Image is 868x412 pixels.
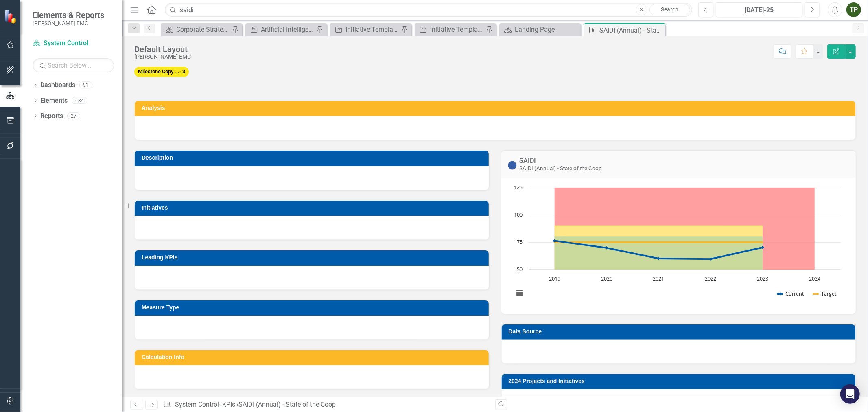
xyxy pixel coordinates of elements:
[33,39,114,48] a: System Control
[649,4,690,15] a: Search
[417,24,484,35] a: Initiative Template DPT
[175,401,219,408] a: System Control
[657,257,660,260] path: 2021, 60.03. Current.
[247,24,315,35] a: Artificial Intelligence Outlook
[813,290,837,297] button: Show Target
[549,275,560,282] text: 2019
[507,160,517,170] img: No Information
[509,184,845,306] svg: Interactive chart
[67,112,80,119] div: 27
[514,184,523,191] text: 125
[709,257,712,261] path: 2022, 59.58. Current.
[176,24,230,35] div: Corporate Strategic Plan Through 2026
[509,184,848,306] div: Chart. Highcharts interactive chart.
[653,275,664,282] text: 2021
[33,20,104,26] small: [PERSON_NAME] EMC
[345,24,399,35] div: Initiative Template CDT
[716,2,802,17] button: [DATE]-25
[553,239,556,242] path: 2019, 76.3. Current.
[72,97,87,104] div: 134
[163,24,230,35] a: Corporate Strategic Plan Through 2026
[705,275,716,282] text: 2022
[142,205,485,211] h3: Initiatives
[142,105,851,111] h3: Analysis
[142,254,485,261] h3: Leading KPIs
[261,24,315,35] div: Artificial Intelligence Outlook
[553,241,764,244] g: Target, series 2 of 5. Line with 6 data points.
[514,211,523,218] text: 100
[553,224,764,227] g: Red-Yellow, series 4 of 5 with 6 data points.
[501,24,579,35] a: Landing Page
[142,305,485,311] h3: Measure Type
[134,45,191,54] div: Default Layout
[520,165,602,171] small: SAIDI (Annual) - State of the Coop
[163,400,489,410] div: » »
[601,275,612,282] text: 2020
[4,9,18,24] img: ClearPoint Strategy
[134,54,191,60] div: [PERSON_NAME] EMC
[142,354,485,360] h3: Calculation Info
[165,3,692,17] input: Search ClearPoint...
[553,235,764,238] g: Yellow-Green, series 3 of 5 with 6 data points.
[599,25,663,35] div: SAIDI (Annual) - State of the Coop
[33,58,114,72] input: Search Below...
[79,82,92,89] div: 91
[517,238,523,245] text: 75
[33,10,104,20] span: Elements & Reports
[430,24,484,35] div: Initiative Template DPT
[515,24,579,35] div: Landing Page
[40,81,75,90] a: Dashboards
[840,384,860,404] div: Open Intercom Messenger
[238,401,336,408] div: SAIDI (Annual) - State of the Coop
[222,401,235,408] a: KPIs
[809,275,821,282] text: 2024
[757,275,768,282] text: 2023
[332,24,399,35] a: Initiative Template CDT
[40,96,68,105] a: Elements
[520,157,536,164] a: SAIDI
[605,246,608,250] path: 2020, 69.79. Current.
[821,290,836,297] text: Target
[509,378,852,384] h3: 2024 Projects and Initiatives
[517,265,523,273] text: 50
[142,155,485,161] h3: Description
[509,329,852,335] h3: Data Source
[846,2,861,17] button: TP
[785,290,804,297] text: Current
[40,112,63,121] a: Reports
[134,67,189,77] span: Milestone Copy ...- 3
[514,287,525,298] button: View chart menu, Chart
[778,290,805,297] button: Show Current
[719,5,800,15] div: [DATE]-25
[761,245,764,249] path: 2023, 70.22. Current.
